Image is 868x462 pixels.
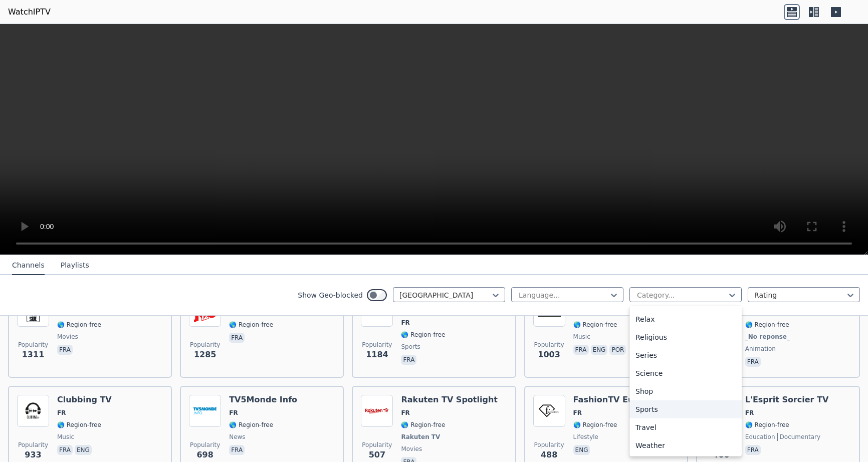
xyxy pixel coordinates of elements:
[573,445,590,455] p: eng
[401,331,445,339] span: 🌎 Region-free
[229,395,297,405] h6: TV5Monde Info
[229,421,273,429] span: 🌎 Region-free
[573,421,617,429] span: 🌎 Region-free
[573,395,655,405] h6: FashionTV Europe
[401,343,420,351] span: sports
[57,333,78,341] span: movies
[57,321,101,329] span: 🌎 Region-free
[573,333,590,341] span: music
[75,445,92,455] p: eng
[401,421,445,429] span: 🌎 Region-free
[190,441,220,449] span: Popularity
[17,395,49,427] img: Clubbing TV
[57,433,74,441] span: music
[229,321,273,329] span: 🌎 Region-free
[609,345,626,355] p: por
[18,441,48,449] span: Popularity
[18,341,48,349] span: Popularity
[745,395,829,405] h6: L'Esprit Sorcier TV
[61,256,89,275] button: Playlists
[369,449,385,461] span: 507
[57,395,112,405] h6: Clubbing TV
[745,421,789,429] span: 🌎 Region-free
[366,349,388,361] span: 1184
[362,441,392,449] span: Popularity
[189,395,221,427] img: TV5Monde Info
[534,341,564,349] span: Popularity
[777,433,821,441] span: documentary
[745,409,754,417] span: FR
[591,345,608,355] p: eng
[401,319,409,327] span: FR
[57,345,73,355] p: fra
[629,310,742,328] div: Relax
[573,321,617,329] span: 🌎 Region-free
[745,321,789,329] span: 🌎 Region-free
[629,382,742,400] div: Shop
[229,333,245,343] p: fra
[745,445,761,455] p: fra
[401,433,440,441] span: Rakuten TV
[57,421,101,429] span: 🌎 Region-free
[573,345,589,355] p: fra
[629,418,742,436] div: Travel
[401,409,409,417] span: FR
[298,290,363,300] label: Show Geo-blocked
[745,433,775,441] span: education
[229,433,245,441] span: news
[629,436,742,454] div: Weather
[22,349,45,361] span: 1311
[533,395,565,427] img: FashionTV Europe
[629,364,742,382] div: Science
[629,400,742,418] div: Sports
[745,345,776,353] span: animation
[229,445,245,455] p: fra
[538,349,560,361] span: 1003
[25,449,41,461] span: 933
[8,6,51,18] a: WatchIPTV
[196,449,213,461] span: 698
[194,349,216,361] span: 1285
[541,449,557,461] span: 488
[573,433,598,441] span: lifestyle
[629,328,742,346] div: Religious
[57,409,66,417] span: FR
[629,346,742,364] div: Series
[745,357,761,367] p: fra
[361,395,393,427] img: Rakuten TV Spotlight
[190,341,220,349] span: Popularity
[401,355,416,365] p: fra
[229,409,238,417] span: FR
[57,445,73,455] p: fra
[362,341,392,349] span: Popularity
[401,445,422,453] span: movies
[401,395,498,405] h6: Rakuten TV Spotlight
[12,256,45,275] button: Channels
[573,409,582,417] span: FR
[534,441,564,449] span: Popularity
[745,333,790,341] span: _No reponse_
